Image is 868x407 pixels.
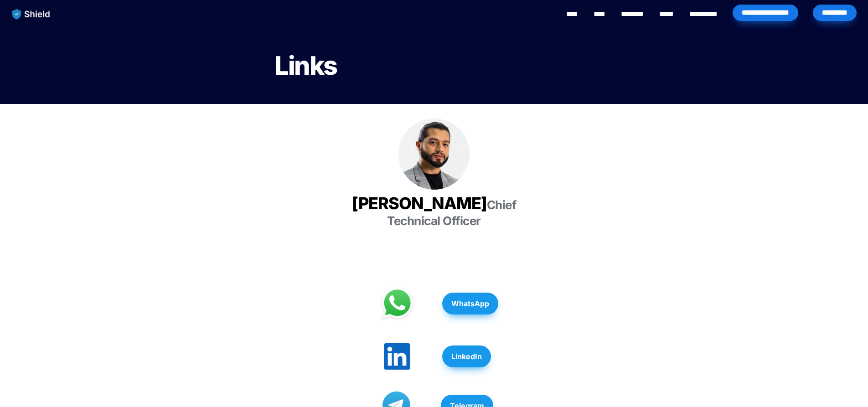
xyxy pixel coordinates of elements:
[8,5,55,24] img: website logo
[442,341,491,372] a: LinkedIn
[442,345,491,367] button: LinkedIn
[451,352,482,361] strong: LinkedIn
[442,288,498,319] a: WhatsApp
[352,193,487,213] span: [PERSON_NAME]
[274,50,337,81] span: Links
[451,299,489,308] strong: WhatsApp
[387,198,519,228] span: Chief Technical Officer
[442,293,498,314] button: WhatsApp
